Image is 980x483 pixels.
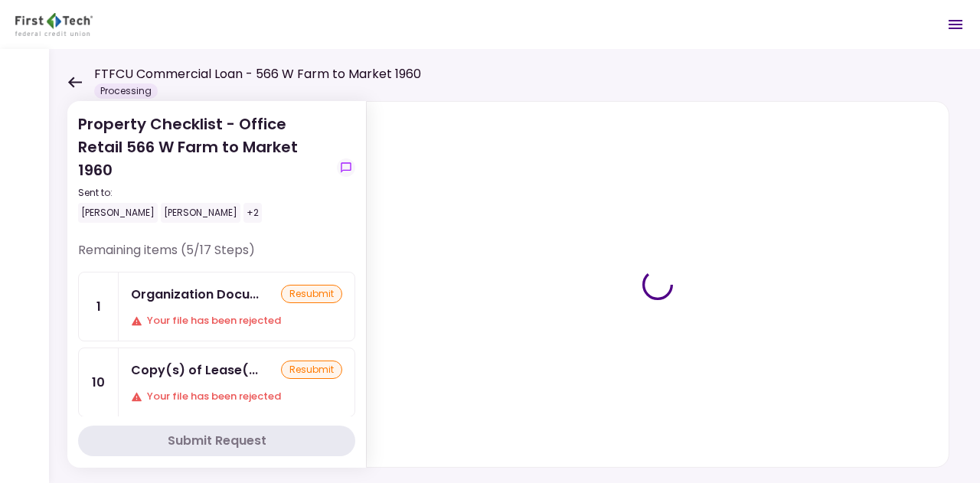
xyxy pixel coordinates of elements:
div: Your file has been rejected [131,313,342,328]
div: Your file has been rejected [131,389,342,404]
div: Submit Request [168,432,266,450]
div: Sent to: [78,186,331,200]
div: +2 [243,203,262,223]
div: 10 [79,348,119,416]
div: [PERSON_NAME] [78,203,158,223]
button: show-messages [337,158,355,177]
div: resubmit [281,361,342,379]
img: Partner icon [15,13,93,36]
button: Open menu [937,6,974,43]
h1: FTFCU Commercial Loan - 566 W Farm to Market 1960 [94,65,421,83]
div: Organization Documents for Borrowing Entity [131,285,259,304]
div: Copy(s) of Lease(s) and Amendment(s) [131,361,258,380]
div: Processing [94,83,158,99]
div: Property Checklist - Office Retail 566 W Farm to Market 1960 [78,113,331,223]
div: 1 [79,273,119,341]
div: [PERSON_NAME] [161,203,240,223]
button: Submit Request [78,426,355,456]
div: Remaining items (5/17 Steps) [78,241,355,272]
a: 1Organization Documents for Borrowing EntityresubmitYour file has been rejected [78,272,355,341]
a: 10Copy(s) of Lease(s) and Amendment(s)resubmitYour file has been rejected [78,348,355,417]
div: resubmit [281,285,342,303]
